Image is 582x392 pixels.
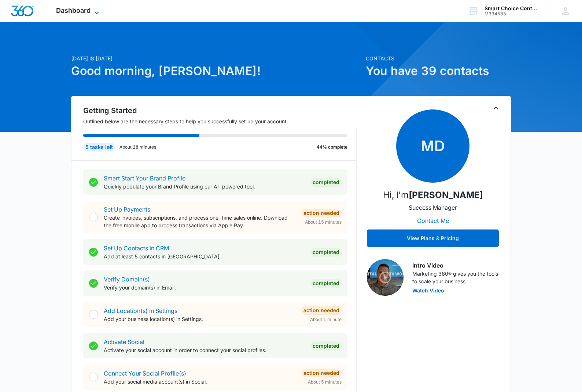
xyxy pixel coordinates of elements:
[104,276,150,283] a: Verify Domain(s)
[366,55,511,62] p: Contacts
[119,144,156,150] p: About 28 minutes
[491,104,500,112] button: Toggle Collapse
[310,341,342,350] div: Completed
[104,315,295,323] p: Add your business location(s) in Settings.
[310,178,342,187] div: Completed
[485,11,538,16] div: account id
[485,5,538,11] div: account name
[317,144,347,150] p: 44% complete
[301,306,342,315] div: Action Needed
[305,219,342,225] span: About 15 minutes
[367,229,499,247] button: View Plans & Pricing
[310,248,342,257] div: Completed
[104,307,177,314] a: Add Location(s) in Settings
[104,244,169,252] a: Set Up Contacts in CRM
[83,105,357,116] h2: Getting Started
[104,206,150,213] a: Set Up Payments
[412,270,499,285] p: Marketing 360® gives you the tools to scale your business.
[71,55,361,62] p: [DATE] is [DATE]
[310,279,342,288] div: Completed
[104,175,185,182] a: Smart Start Your Brand Profile
[366,62,511,80] h1: You have 39 contacts
[383,188,483,202] p: Hi, I'm
[412,261,499,270] h3: Intro Video
[310,316,342,323] span: About 1 minute
[409,190,483,200] strong: [PERSON_NAME]
[83,143,115,152] div: 5 tasks left
[409,203,457,212] p: Success Manager
[410,212,456,229] button: Contact Me
[104,346,305,354] p: Activate your social account in order to connect your social profiles.
[71,62,361,80] h1: Good morning, [PERSON_NAME]!
[301,369,342,377] div: Action Needed
[104,183,305,190] p: Quickly populate your Brand Profile using our AI-powered tool.
[301,209,342,217] div: Action Needed
[104,370,186,377] a: Connect Your Social Profile(s)
[104,338,144,346] a: Activate Social
[56,7,91,14] span: Dashboard
[104,214,295,229] p: Create invoices, subscriptions, and process one-time sales online. Download the free mobile app t...
[104,378,295,385] p: Add your social media account(s) in Social.
[396,109,469,183] span: MD
[83,117,357,125] p: Outlined below are the necessary steps to help you successfully set up your account.
[367,259,404,296] img: Intro Video
[412,288,444,293] button: Watch Video
[104,284,305,291] p: Verify your domain(s) in Email.
[104,253,305,260] p: Add at least 5 contacts in [GEOGRAPHIC_DATA].
[308,379,342,385] span: About 5 minutes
